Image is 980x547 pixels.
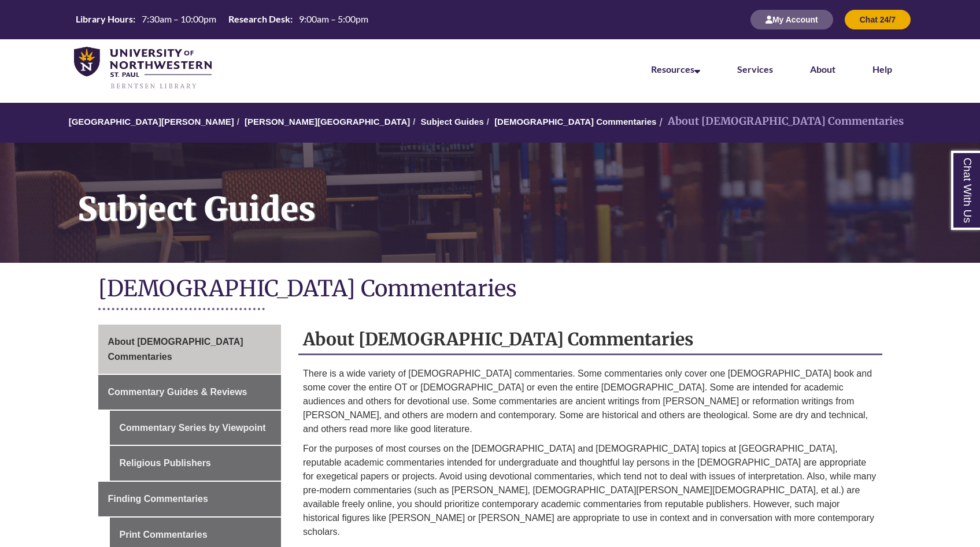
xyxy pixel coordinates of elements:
span: Commentary Guides & Reviews [108,387,247,397]
button: My Account [750,10,833,29]
h1: [DEMOGRAPHIC_DATA] Commentaries [98,274,882,305]
p: There is a wide variety of [DEMOGRAPHIC_DATA] commentaries. Some commentaries only cover one [DEM... [303,367,878,436]
a: Chat 24/7 [845,14,911,24]
span: 7:30am – 10:00pm [142,13,216,24]
span: Finding Commentaries [108,494,208,504]
h2: About [DEMOGRAPHIC_DATA] Commentaries [298,325,882,355]
a: [GEOGRAPHIC_DATA][PERSON_NAME] [69,117,234,126]
a: Hours Today [71,13,373,27]
a: Finding Commentaries [98,482,282,516]
a: About [DEMOGRAPHIC_DATA] Commentaries [98,325,282,374]
a: Subject Guides [421,117,484,126]
a: My Account [750,14,833,24]
img: UNWSP Library Logo [74,47,212,91]
th: Research Desk: [224,13,294,25]
span: 9:00am – 5:00pm [299,13,368,24]
a: Commentary Guides & Reviews [98,375,282,410]
a: Commentary Series by Viewpoint [110,411,282,445]
a: About [810,64,835,75]
a: Services [737,64,773,75]
p: For the purposes of most courses on the [DEMOGRAPHIC_DATA] and [DEMOGRAPHIC_DATA] topics at [GEOG... [303,442,878,539]
th: Library Hours: [71,13,137,25]
a: [PERSON_NAME][GEOGRAPHIC_DATA] [245,117,410,126]
table: Hours Today [71,13,373,25]
a: [DEMOGRAPHIC_DATA] Commentaries [494,117,656,126]
a: Religious Publishers [110,446,282,481]
li: About [DEMOGRAPHIC_DATA] Commentaries [656,113,904,130]
button: Chat 24/7 [845,10,911,29]
a: Resources [651,64,700,75]
span: About [DEMOGRAPHIC_DATA] Commentaries [108,337,243,362]
h1: Subject Guides [65,143,980,248]
a: Help [872,64,892,75]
